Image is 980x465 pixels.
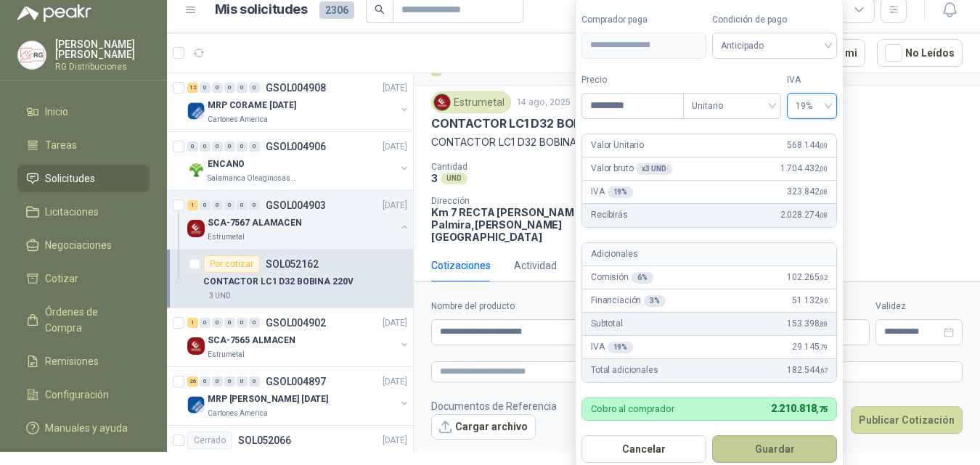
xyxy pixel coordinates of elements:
p: GSOL004903 [266,200,326,210]
p: GSOL004897 [266,376,326,387]
p: SOL052162 [266,259,319,269]
div: 0 [224,141,235,152]
p: Valor bruto [591,162,672,176]
div: 1 [187,318,198,328]
div: 0 [249,376,260,387]
p: CONTACTOR LC1 D32 BOBINA 220V [431,134,963,150]
p: Total adicionales [591,363,658,377]
div: 3 % [644,295,666,307]
p: [DATE] [383,199,407,213]
span: Anticipado [721,35,828,57]
label: Comprador paga [581,13,706,27]
div: 0 [224,200,235,210]
span: ,75 [816,405,828,414]
a: Licitaciones [17,198,150,226]
p: Financiación [591,294,666,308]
div: x 3 UND [636,163,671,175]
div: 0 [224,83,235,93]
img: Logo peakr [17,4,91,22]
div: Estrumetal [431,91,511,113]
img: Company Logo [18,41,46,69]
button: No Leídos [877,39,963,67]
p: Salamanca Oleaginosas SAS [208,173,299,184]
span: ,79 [819,343,828,351]
div: Por cotizar [203,255,260,273]
a: Negociaciones [17,231,150,259]
div: 0 [237,200,248,210]
p: [DATE] [383,81,407,95]
div: 12 [187,83,198,93]
div: 0 [200,376,211,387]
span: Cotizar [45,271,78,287]
p: GSOL004908 [266,83,326,93]
img: Company Logo [187,161,205,178]
div: 19 % [608,186,634,198]
p: CONTACTOR LC1 D32 BOBINA 220V [431,116,635,131]
span: 102.265 [787,271,828,284]
span: 2306 [319,1,354,19]
div: 0 [212,141,223,152]
div: 26 [187,376,198,387]
p: Cantidad [431,162,617,172]
span: search [375,4,385,15]
div: 0 [224,318,235,328]
div: 0 [212,83,223,93]
div: 0 [200,200,211,210]
span: ,00 [819,141,828,149]
p: Cartones America [208,408,268,419]
div: 0 [249,141,260,152]
p: MRP CORAME [DATE] [208,99,296,112]
a: Por cotizarSOL052162CONTACTOR LC1 D32 BOBINA 220V3 UND [167,250,413,308]
span: Tareas [45,137,77,153]
p: RG Distribuciones [55,62,150,71]
p: CONTACTOR LC1 D32 BOBINA 220V [203,275,354,289]
div: 0 [212,200,223,210]
div: 0 [249,318,260,328]
span: 29.145 [792,340,828,354]
div: Actividad [514,258,557,273]
div: 19 % [608,342,634,353]
p: Valor Unitario [591,139,644,152]
button: Cancelar [581,435,706,463]
a: Inicio [17,98,150,125]
label: Precio [581,73,683,87]
p: [DATE] [383,316,407,330]
p: Estrumetal [208,231,245,243]
span: ,67 [819,366,828,374]
a: Solicitudes [17,165,150,192]
span: ,92 [819,273,828,281]
p: SCA-7567 ALAMACEN [208,216,302,230]
a: 0 0 0 0 0 0 GSOL004906[DATE] Company LogoENCANOSalamanca Oleaginosas SAS [187,138,410,184]
p: 3 [431,172,438,184]
div: 1 [187,200,198,210]
span: Configuración [45,387,109,403]
div: 0 [200,318,211,328]
span: Unitario [692,95,772,117]
div: Cerrado [187,432,232,449]
span: 51.132 [792,294,828,308]
div: 6 % [632,272,653,284]
img: Company Logo [187,396,205,413]
p: Adicionales [591,247,637,261]
span: Inicio [45,104,68,120]
a: 1 0 0 0 0 0 GSOL004902[DATE] Company LogoSCA-7565 ALMACENEstrumetal [187,314,410,361]
span: 568.144 [787,139,828,152]
span: Remisiones [45,353,99,369]
p: Cartones America [208,114,268,125]
p: ENCANO [208,157,245,171]
p: Km 7 RECTA [PERSON_NAME] Palmira , [PERSON_NAME][GEOGRAPHIC_DATA] [431,206,587,243]
p: IVA [591,340,633,354]
label: Condición de pago [712,13,837,27]
span: 323.842 [787,185,828,199]
p: GSOL004906 [266,141,326,152]
div: 0 [224,376,235,387]
a: 12 0 0 0 0 0 GSOL004908[DATE] Company LogoMRP CORAME [DATE]Cartones America [187,79,410,125]
p: MRP [PERSON_NAME] [DATE] [208,392,328,406]
a: 26 0 0 0 0 0 GSOL004897[DATE] Company LogoMRP [PERSON_NAME] [DATE]Cartones America [187,373,410,419]
p: Estrumetal [208,349,245,361]
p: Subtotal [591,317,623,331]
p: Comisión [591,271,653,284]
p: AMARRES DE 10 CM COLOR AZUL [208,451,349,465]
p: GSOL004902 [266,318,326,328]
p: Documentos de Referencia [431,398,557,414]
